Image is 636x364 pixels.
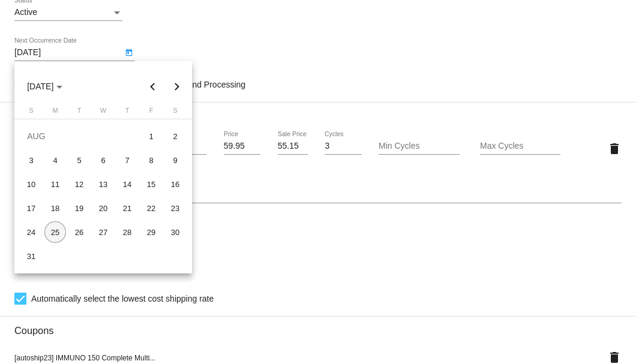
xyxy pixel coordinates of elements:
[139,124,163,148] td: August 1, 2025
[116,149,138,171] div: 7
[139,220,163,244] td: August 29, 2025
[44,173,66,195] div: 11
[68,197,90,219] div: 19
[43,172,67,196] td: August 11, 2025
[141,74,165,98] button: Previous month
[43,196,67,220] td: August 18, 2025
[67,107,91,119] th: Tuesday
[19,220,43,244] td: August 24, 2025
[164,125,186,147] div: 2
[140,173,162,195] div: 15
[91,220,115,244] td: August 27, 2025
[163,172,187,196] td: August 16, 2025
[140,149,162,171] div: 8
[115,148,139,172] td: August 7, 2025
[116,197,138,219] div: 21
[19,148,43,172] td: August 3, 2025
[68,221,90,243] div: 26
[43,148,67,172] td: August 4, 2025
[139,172,163,196] td: August 15, 2025
[17,74,72,98] button: Choose month and year
[20,197,42,219] div: 17
[140,197,162,219] div: 22
[139,107,163,119] th: Friday
[20,149,42,171] div: 3
[19,124,139,148] td: AUG
[92,221,114,243] div: 27
[44,197,66,219] div: 18
[43,107,67,119] th: Monday
[139,196,163,220] td: August 22, 2025
[163,196,187,220] td: August 23, 2025
[164,197,186,219] div: 23
[19,107,43,119] th: Sunday
[163,107,187,119] th: Saturday
[115,220,139,244] td: August 28, 2025
[19,244,43,268] td: August 31, 2025
[164,149,186,171] div: 9
[164,221,186,243] div: 30
[19,196,43,220] td: August 17, 2025
[68,149,90,171] div: 5
[139,148,163,172] td: August 8, 2025
[91,196,115,220] td: August 20, 2025
[19,172,43,196] td: August 10, 2025
[67,148,91,172] td: August 5, 2025
[43,220,67,244] td: August 25, 2025
[44,149,66,171] div: 4
[115,107,139,119] th: Thursday
[44,221,66,243] div: 25
[115,172,139,196] td: August 14, 2025
[27,82,62,91] span: [DATE]
[92,173,114,195] div: 13
[92,197,114,219] div: 20
[91,148,115,172] td: August 6, 2025
[67,220,91,244] td: August 26, 2025
[140,125,162,147] div: 1
[163,124,187,148] td: August 2, 2025
[20,173,42,195] div: 10
[68,173,90,195] div: 12
[20,245,42,267] div: 31
[91,107,115,119] th: Wednesday
[115,196,139,220] td: August 21, 2025
[91,172,115,196] td: August 13, 2025
[140,221,162,243] div: 29
[92,149,114,171] div: 6
[116,221,138,243] div: 28
[20,221,42,243] div: 24
[164,173,186,195] div: 16
[163,220,187,244] td: August 30, 2025
[163,148,187,172] td: August 9, 2025
[116,173,138,195] div: 14
[67,196,91,220] td: August 19, 2025
[67,172,91,196] td: August 12, 2025
[165,74,189,98] button: Next month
